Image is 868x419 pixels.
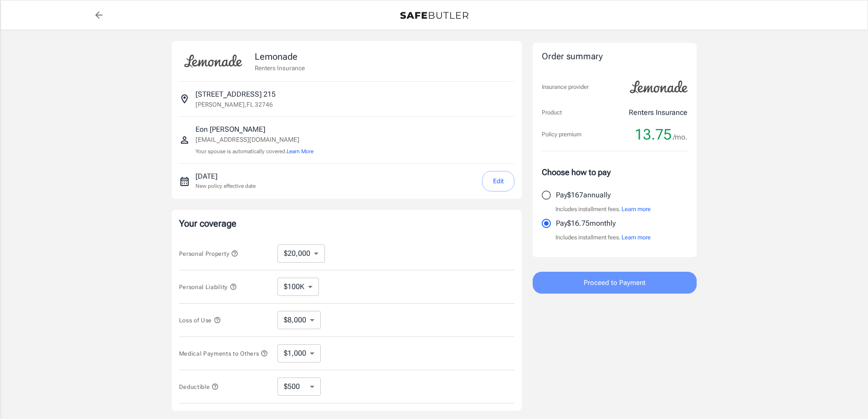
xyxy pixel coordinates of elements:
p: Renters Insurance [255,63,305,72]
img: Lemonade [625,74,693,100]
p: Product [542,108,562,117]
button: Personal Property [179,248,238,259]
p: [PERSON_NAME] , FL 32746 [195,100,273,109]
img: Lemonade [179,48,247,74]
div: Order summary [542,50,688,63]
span: Loss of Use [179,317,221,324]
span: /mo. [673,131,688,144]
p: Insurance provider [542,83,589,92]
button: Proceed to Payment [533,272,697,294]
p: Policy premium [542,130,581,139]
p: Includes installment fees. [555,205,651,214]
button: Learn more [621,205,651,214]
p: Your coverage [179,217,514,230]
p: [DATE] [195,171,256,182]
svg: Insured address [179,93,190,104]
p: Includes installment fees. [555,233,651,242]
button: Loss of Use [179,315,221,326]
p: [EMAIL_ADDRESS][DOMAIN_NAME] [195,135,313,145]
span: 13.75 [635,125,672,144]
button: Learn more [621,233,651,242]
button: Deductible [179,381,219,392]
button: Medical Payments to Others [179,348,268,359]
p: Pay $16.75 monthly [556,218,616,229]
p: Pay $167 annually [556,190,611,201]
span: Personal Property [179,250,238,257]
a: back to quotes [90,6,108,24]
span: Proceed to Payment [584,277,646,289]
button: Learn More [287,147,313,155]
p: New policy effective date [195,182,256,190]
p: Your spouse is automatically covered. [195,147,313,156]
svg: New policy start date [179,176,190,187]
button: Personal Liability [179,281,237,292]
img: Back to quotes [400,12,468,19]
p: [STREET_ADDRESS] 215 [195,89,276,100]
span: Medical Payments to Others [179,350,268,357]
span: Personal Liability [179,284,237,290]
p: Choose how to pay [542,166,688,178]
p: Eon [PERSON_NAME] [195,124,313,135]
span: Deductible [179,383,219,390]
svg: Insured person [179,134,190,145]
button: Edit [482,171,514,191]
p: Renters Insurance [629,107,688,118]
p: Lemonade [255,50,305,63]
